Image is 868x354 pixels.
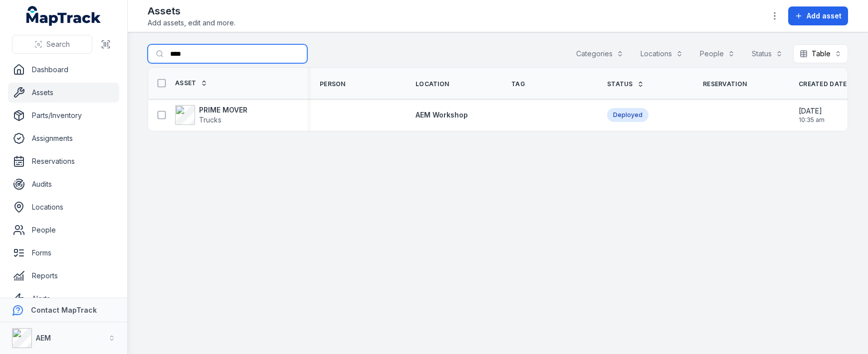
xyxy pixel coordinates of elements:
[799,80,847,88] span: Created Date
[148,4,235,18] h2: Assets
[607,80,644,88] a: Status
[799,80,858,88] a: Created Date
[511,80,525,88] span: Tag
[8,151,119,171] a: Reservations
[36,334,51,342] strong: AEM
[607,108,649,122] div: Deployed
[8,289,119,309] a: Alerts
[799,106,825,116] span: [DATE]
[320,80,346,88] span: Person
[8,220,119,240] a: People
[703,80,747,88] span: Reservation
[793,44,848,63] button: Table
[693,44,741,63] button: People
[607,80,633,88] span: Status
[199,116,221,124] span: Trucks
[416,111,468,119] span: AEM Workshop
[8,128,119,148] a: Assignments
[46,39,70,49] span: Search
[175,105,247,125] a: PRIME MOVERTrucks
[416,80,449,88] span: Location
[8,197,119,217] a: Locations
[12,35,92,54] button: Search
[8,106,119,125] a: Parts/Inventory
[26,6,101,26] a: MapTrack
[31,306,97,314] strong: Contact MapTrack
[8,60,119,80] a: Dashboard
[199,105,247,115] strong: PRIME MOVER
[807,11,842,21] span: Add asset
[175,79,208,87] a: Asset
[745,44,789,63] button: Status
[788,6,848,25] button: Add asset
[8,83,119,103] a: Assets
[416,110,468,120] a: AEM Workshop
[799,106,825,124] time: 07/10/2025, 10:35:47 am
[799,116,825,124] span: 10:35 am
[175,79,197,87] span: Asset
[8,174,119,194] a: Audits
[8,266,119,286] a: Reports
[148,18,235,28] span: Add assets, edit and more.
[8,243,119,263] a: Forms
